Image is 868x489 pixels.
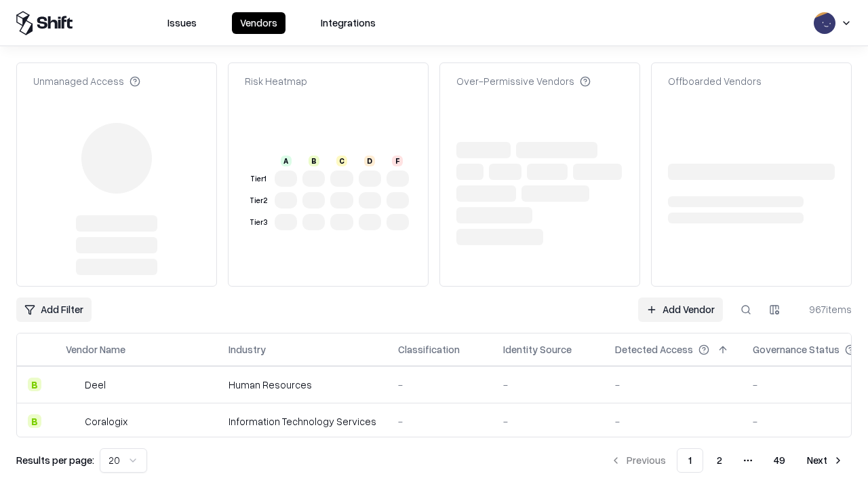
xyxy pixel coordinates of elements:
div: Offboarded Vendors [668,74,762,88]
div: - [615,378,731,392]
img: Deel [66,378,79,391]
div: Tier 3 [248,217,269,228]
div: Information Technology Services [229,414,376,429]
div: Tier 1 [248,173,269,185]
button: Add Filter [16,297,92,322]
div: Coralogix [85,414,127,429]
button: 49 [763,448,796,473]
div: Risk Heatmap [245,74,307,88]
div: Unmanaged Access [33,74,140,88]
div: Vendor Name [66,342,125,357]
div: Classification [398,342,460,357]
div: Governance Status [753,342,840,357]
div: Industry [229,342,266,357]
div: Human Resources [229,378,376,392]
nav: pagination [602,448,852,473]
div: - [503,378,593,392]
div: B [309,156,319,166]
button: 1 [677,448,703,473]
div: Detected Access [615,342,693,357]
p: Results per page: [16,453,94,467]
div: - [503,414,593,429]
div: Identity Source [503,342,572,357]
div: - [398,414,481,429]
div: Over-Permissive Vendors [456,74,591,88]
div: C [336,156,347,166]
button: 2 [706,448,733,473]
button: Issues [159,12,205,34]
a: Add Vendor [638,297,723,322]
div: F [392,156,403,166]
div: Tier 2 [248,195,269,206]
div: D [364,156,375,166]
div: 967 items [797,302,852,316]
img: Coralogix [66,414,79,428]
button: Integrations [313,12,384,34]
div: - [615,414,731,429]
div: - [398,378,481,392]
div: Deel [85,378,106,392]
button: Next [799,448,852,473]
div: B [28,378,41,391]
div: B [28,414,41,428]
div: A [281,156,292,166]
button: Vendors [232,12,285,34]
